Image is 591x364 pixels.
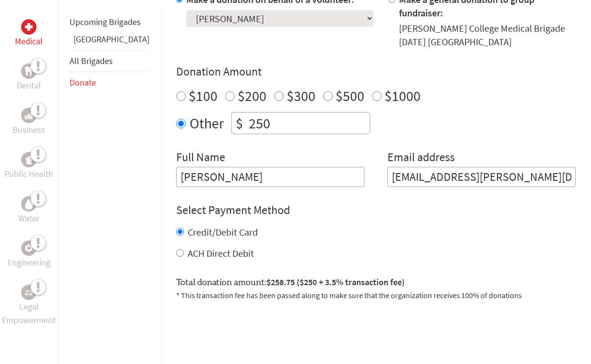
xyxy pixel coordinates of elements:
a: DentalDental [17,63,41,92]
a: All Brigades [70,55,113,66]
a: Legal EmpowermentLegal Empowerment [2,285,56,327]
div: Business [21,108,36,123]
a: Donate [70,77,96,88]
p: Legal Empowerment [2,300,56,327]
label: Other [190,112,224,134]
div: Engineering [21,240,36,256]
img: Legal Empowerment [25,289,33,295]
a: [GEOGRAPHIC_DATA] [73,34,149,45]
a: WaterWater [18,196,39,225]
input: Your Email [387,167,576,187]
img: Dental [25,66,33,75]
div: Dental [21,63,36,79]
div: Medical [21,19,36,35]
div: $ [232,113,247,134]
iframe: reCAPTCHA [176,313,322,350]
label: $300 [287,87,315,105]
p: Engineering [8,256,50,269]
label: ACH Direct Debit [188,247,254,259]
label: Total donation amount: [176,276,405,289]
label: $100 [189,87,217,105]
label: Credit/Debit Card [188,226,258,238]
li: Upcoming Brigades [70,12,149,33]
p: Medical [15,35,43,48]
input: Enter Full Name [176,167,364,187]
a: EngineeringEngineering [8,240,50,269]
p: Public Health [4,167,53,181]
p: Business [12,123,45,137]
div: Legal Empowerment [21,285,36,300]
h4: Select Payment Method [176,202,576,218]
div: Water [21,196,36,212]
label: Full Name [176,150,225,167]
label: $500 [336,87,364,105]
h4: Donation Amount [176,64,576,79]
span: $258.75 ($250 + 3.5% transaction fee) [266,276,405,288]
p: Water [18,212,39,225]
a: Public HealthPublic Health [4,152,53,181]
label: $200 [238,87,266,105]
img: Business [25,112,33,119]
img: Public Health [25,155,33,164]
p: Dental [17,79,41,92]
div: Public Health [21,152,36,167]
p: * This transaction fee has been passed along to make sure that the organization receives 100% of ... [176,289,576,301]
a: BusinessBusiness [12,108,45,137]
input: Enter Amount [247,113,370,134]
div: [PERSON_NAME] College Medical Brigade [DATE] [GEOGRAPHIC_DATA] [399,22,576,49]
li: Panama [70,33,149,50]
li: Donate [70,72,149,93]
img: Engineering [25,244,33,252]
label: $1000 [385,87,421,105]
img: Medical [25,23,33,31]
a: MedicalMedical [15,19,43,48]
li: All Brigades [70,50,149,72]
a: Upcoming Brigades [70,16,141,27]
img: Water [25,198,33,209]
label: Email address [387,150,455,167]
